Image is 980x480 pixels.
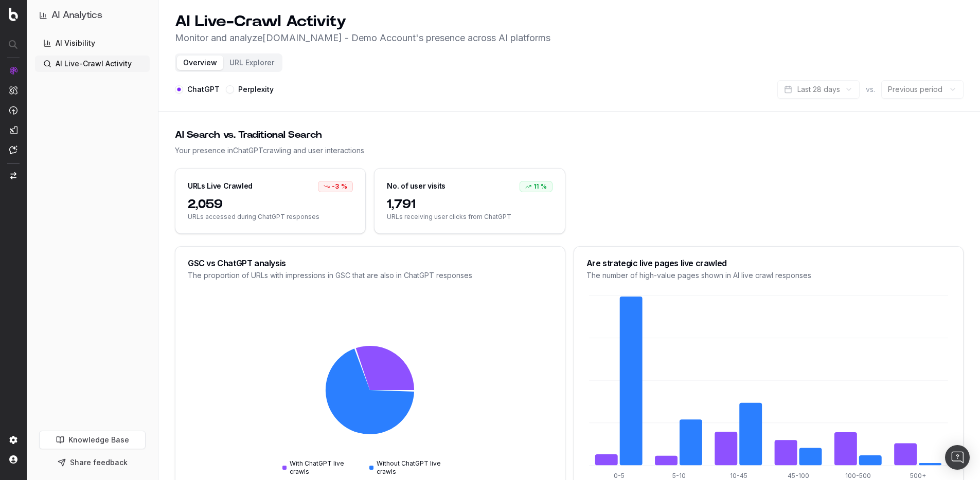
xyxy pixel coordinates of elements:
[175,128,964,142] div: AI Search vs. Traditional Search
[9,8,18,21] img: Botify logo
[9,126,17,134] img: Studio
[788,472,809,479] tspan: 45-100
[9,145,17,154] img: Assist
[369,459,457,476] div: Without ChatGPT live crawls
[910,472,926,479] tspan: 500+
[730,472,747,479] tspan: 10-45
[175,31,550,45] p: Monitor and analyze [DOMAIN_NAME] - Demo Account 's presence across AI platforms
[866,84,875,95] span: vs.
[387,181,446,191] div: No. of user visits
[10,172,16,179] img: Switch project
[177,56,223,70] button: Overview
[39,8,146,23] button: AI Analytics
[586,270,951,281] div: The number of high-value pages shown in AI live crawl responses
[9,436,17,444] img: Setting
[586,259,951,267] div: Are strategic live pages live crawled
[341,182,347,191] span: %
[9,86,17,95] img: Intelligence
[387,213,552,221] span: URLs receiving user clicks from ChatGPT
[238,86,274,93] label: Perplexity
[188,181,253,191] div: URLs Live Crawled
[175,145,964,156] div: Your presence in ChatGPT crawling and user interactions
[187,86,220,93] label: ChatGPT
[318,181,353,192] div: -3
[223,56,280,70] button: URL Explorer
[9,66,17,75] img: Analytics
[613,472,624,479] tspan: 0-5
[51,8,102,23] h1: AI Analytics
[672,472,685,479] tspan: 5-10
[9,455,17,464] img: My account
[9,106,17,115] img: Activation
[282,459,361,476] div: With ChatGPT live crawls
[520,181,553,192] div: 11
[188,259,553,267] div: GSC vs ChatGPT analysis
[39,431,146,449] a: Knowledge Base
[387,196,552,213] span: 1,791
[188,213,353,221] span: URLs accessed during ChatGPT responses
[541,182,547,191] span: %
[188,196,353,213] span: 2,059
[845,472,871,479] tspan: 100-500
[39,453,146,472] button: Share feedback
[35,35,150,51] a: AI Visibility
[188,270,553,281] div: The proportion of URLs with impressions in GSC that are also in ChatGPT responses
[945,445,970,470] div: Open Intercom Messenger
[175,12,550,31] h1: AI Live-Crawl Activity
[35,56,150,72] a: AI Live-Crawl Activity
